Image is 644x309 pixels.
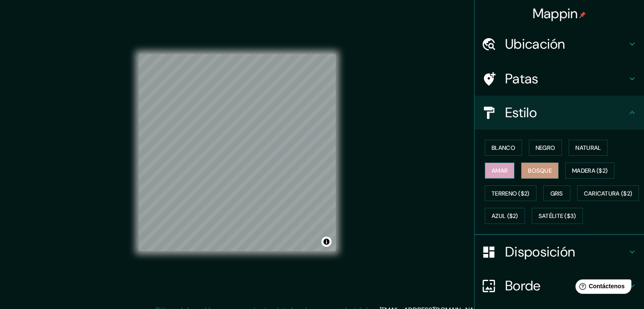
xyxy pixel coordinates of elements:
button: Azul ($2) [485,208,525,224]
font: Azul ($2) [492,212,518,220]
button: Satélite ($3) [532,208,583,224]
button: Madera ($2) [565,163,614,179]
font: Blanco [492,144,515,152]
button: Blanco [485,140,522,156]
font: Bosque [528,167,552,174]
button: Amar [485,163,514,179]
button: Natural [569,140,608,156]
font: Madera ($2) [572,167,608,174]
canvas: Mapa [139,54,336,251]
div: Estilo [475,96,644,130]
font: Satélite ($3) [539,212,576,220]
font: Amar [492,167,508,174]
font: Negro [536,144,556,152]
button: Bosque [521,163,558,179]
iframe: Lanzador de widgets de ayuda [569,276,635,300]
font: Gris [550,190,563,197]
font: Mappin [533,5,578,22]
font: Estilo [505,104,537,121]
div: Borde [475,269,644,303]
font: Borde [505,277,541,295]
font: Terreno ($2) [492,190,530,197]
button: Gris [543,185,570,201]
font: Caricatura ($2) [584,190,633,197]
img: pin-icon.png [579,11,586,18]
button: Caricatura ($2) [577,185,639,201]
div: Ubicación [475,27,644,61]
font: Natural [575,144,601,152]
button: Terreno ($2) [485,185,536,201]
font: Patas [505,70,539,88]
font: Disposición [505,243,575,261]
div: Disposición [475,235,644,269]
font: Ubicación [505,35,565,53]
div: Patas [475,62,644,96]
button: Activar o desactivar atribución [321,237,332,247]
button: Negro [529,140,562,156]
